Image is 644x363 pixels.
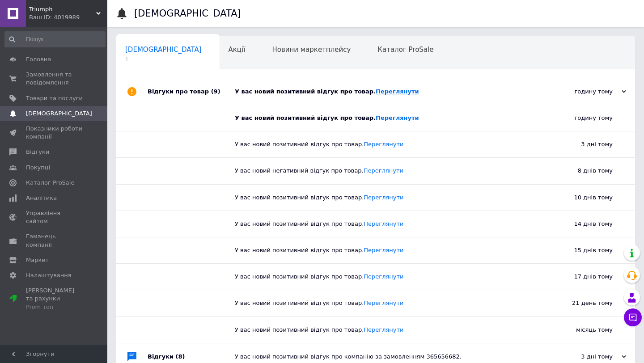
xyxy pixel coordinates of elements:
span: Замовлення та повідомлення [26,71,83,87]
span: Налаштування [26,271,72,279]
div: 10 днів тому [523,185,635,211]
div: 3 дні тому [523,131,635,157]
button: Чат з покупцем [624,308,642,326]
div: Ваш ID: 4019989 [29,13,107,21]
div: У вас новий позитивний відгук про товар. [235,114,523,122]
input: Пошук [4,31,106,47]
span: (9) [211,88,220,95]
span: [DEMOGRAPHIC_DATA] [125,46,202,54]
a: Переглянути [364,273,403,280]
div: Prom топ [26,303,83,311]
span: Гаманець компанії [26,232,83,249]
span: Відгуки [26,148,49,156]
a: Переглянути [376,114,419,121]
span: Акції [229,46,246,54]
div: 17 днів тому [523,264,635,290]
div: У вас новий позитивний відгук про товар. [235,246,523,254]
a: Переглянути [364,167,403,174]
div: У вас новий негативний відгук про товар. [235,167,523,175]
span: Аналітика [26,194,57,202]
a: Переглянути [364,326,403,333]
span: Каталог ProSale [377,46,433,54]
div: У вас новий позитивний відгук про товар. [235,88,537,96]
div: 15 днів тому [523,237,635,263]
span: Маркет [26,256,49,264]
div: годину тому [537,88,626,96]
div: 3 дні тому [537,353,626,361]
div: У вас новий позитивний відгук про товар. [235,299,523,307]
div: 21 день тому [523,290,635,316]
span: Товари та послуги [26,94,83,102]
span: Triumph [29,5,96,13]
span: Показники роботи компанії [26,125,83,141]
span: 1 [125,55,202,62]
h1: [DEMOGRAPHIC_DATA] [134,8,241,19]
a: Переглянути [364,300,403,306]
a: Переглянути [376,88,419,95]
a: Переглянути [364,247,403,253]
a: Переглянути [364,220,403,227]
div: У вас новий позитивний відгук про товар. [235,326,523,334]
div: місяць тому [523,317,635,343]
span: [PERSON_NAME] та рахунки [26,287,83,311]
div: У вас новий позитивний відгук про товар. [235,140,523,148]
div: 14 днів тому [523,211,635,237]
span: Управління сайтом [26,209,83,225]
span: Покупці [26,164,50,172]
a: Переглянути [364,194,403,201]
a: Переглянути [364,141,403,148]
span: Головна [26,55,51,63]
span: [DEMOGRAPHIC_DATA] [26,110,92,118]
div: У вас новий позитивний відгук про компанію за замовленням 365656682. [235,353,537,361]
div: У вас новий позитивний відгук про товар. [235,220,523,228]
span: Каталог ProSale [26,179,74,187]
div: У вас новий позитивний відгук про товар. [235,273,523,281]
div: 8 днів тому [523,158,635,184]
span: Новини маркетплейсу [272,46,351,54]
div: У вас новий позитивний відгук про товар. [235,194,523,202]
span: (8) [176,353,185,360]
div: годину тому [523,105,635,131]
div: Відгуки про товар [148,78,235,105]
